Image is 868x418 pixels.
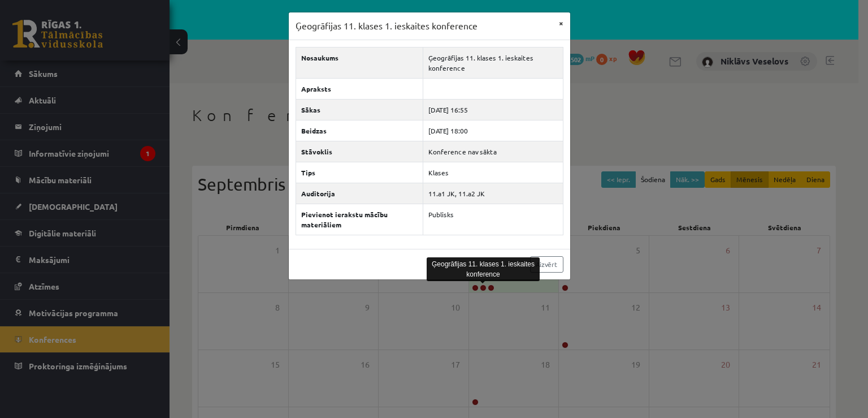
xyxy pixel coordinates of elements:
[423,162,563,183] td: Klases
[423,183,563,204] td: 11.a1 JK, 11.a2 JK
[296,19,478,33] h3: Ģeogrāfijas 11. klases 1. ieskaites konference
[296,120,423,141] th: Beidzas
[296,162,423,183] th: Tips
[296,183,423,204] th: Auditorija
[296,141,423,162] th: Stāvoklis
[296,47,423,78] th: Nosaukums
[427,257,540,281] div: Ģeogrāfijas 11. klases 1. ieskaites konference
[296,99,423,120] th: Sākas
[296,78,423,99] th: Apraksts
[423,141,563,162] td: Konference nav sākta
[423,47,563,78] td: Ģeogrāfijas 11. klases 1. ieskaites konference
[423,120,563,141] td: [DATE] 18:00
[423,204,563,235] td: Publisks
[423,99,563,120] td: [DATE] 16:55
[296,204,423,235] th: Pievienot ierakstu mācību materiāliem
[552,12,570,34] button: ×
[530,256,563,273] a: Aizvērt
